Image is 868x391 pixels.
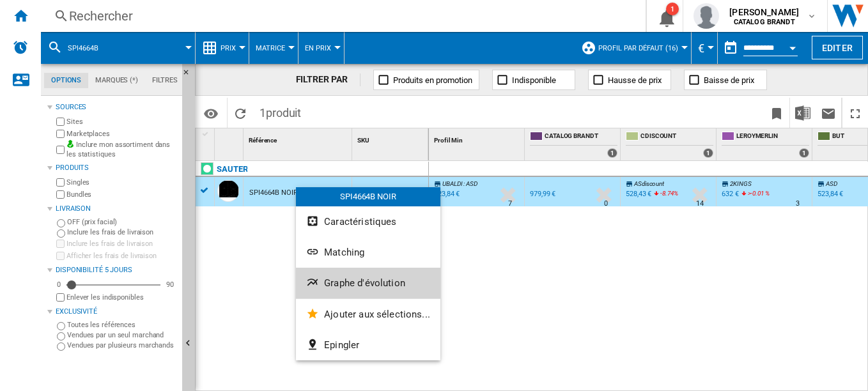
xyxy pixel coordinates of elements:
[296,187,440,206] div: SPI4664B NOIR
[324,339,359,351] span: Epingler
[324,277,405,289] span: Graphe d'évolution
[296,268,440,298] button: Graphe d'évolution
[324,247,364,258] span: Matching
[296,237,440,268] button: Matching
[324,309,430,320] span: Ajouter aux sélections...
[296,206,440,237] button: Caractéristiques
[296,330,440,360] button: Epingler...
[296,299,440,330] button: Ajouter aux sélections...
[324,216,396,227] span: Caractéristiques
